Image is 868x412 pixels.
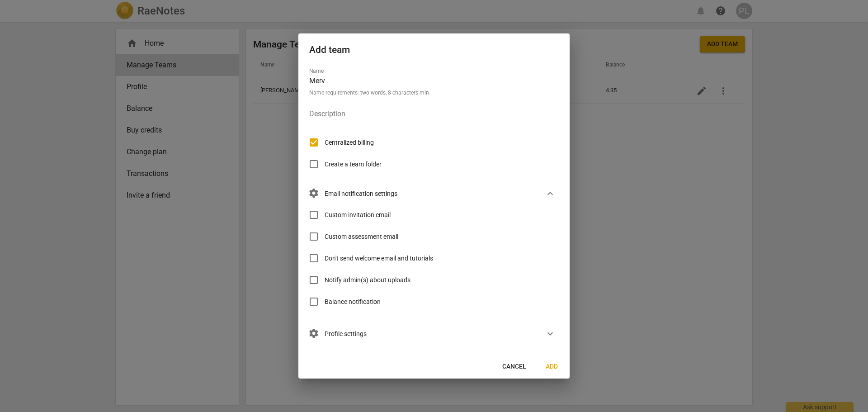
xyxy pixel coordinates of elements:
[309,189,397,199] span: Email notification settings
[325,210,391,220] span: Custom invitation email
[495,359,533,375] button: Cancel
[325,254,433,263] span: Don't send welcome email and tutorials
[309,44,559,56] h2: Add team
[325,232,398,242] span: Custom assessment email
[543,187,557,200] button: Show more
[325,275,410,285] span: Notify admin(s) about uploads
[309,69,324,74] label: Name
[309,90,559,95] p: Name requirements: two words, 8 characters min
[308,188,319,199] span: settings
[502,362,526,371] span: Cancel
[545,188,556,199] span: expand_more
[325,138,374,147] span: Centralized billing
[543,327,557,341] button: Show more
[309,329,367,339] span: Profile settings
[308,328,319,339] span: settings
[537,359,566,375] button: Add
[325,297,381,307] span: Balance notification
[325,160,382,169] span: Create a team folder
[545,328,556,339] span: expand_more
[544,362,559,371] span: Add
